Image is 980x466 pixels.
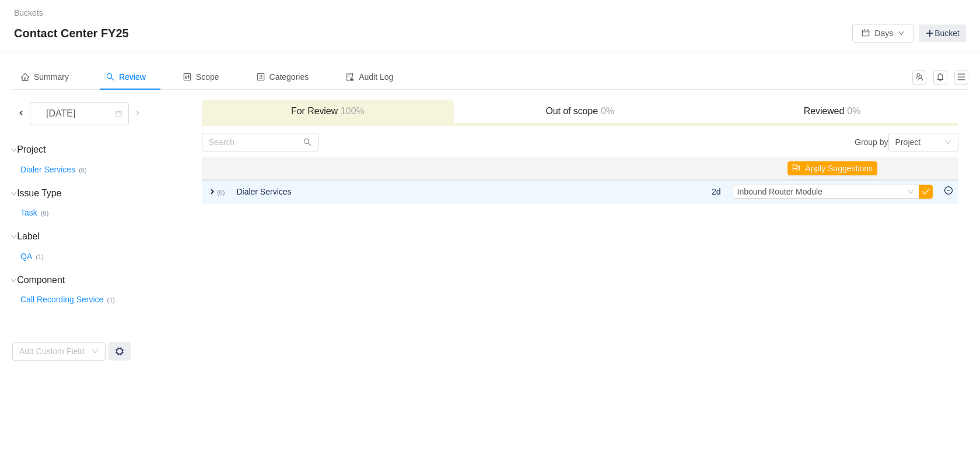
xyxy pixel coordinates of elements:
[580,133,958,151] div: Group by
[10,234,17,240] i: icon: down
[107,296,115,303] small: (1)
[79,167,87,174] small: (6)
[18,231,201,242] h3: Label
[37,103,87,125] div: [DATE]
[21,72,69,82] span: Summary
[895,133,921,151] div: Project
[106,72,146,82] span: Review
[10,277,17,284] i: icon: down
[18,247,36,266] button: QA
[202,133,318,151] input: Search
[14,24,136,43] span: Contact Center FY25
[14,8,43,17] a: Buckets
[460,105,700,117] h3: Out of scope
[18,160,79,179] button: Dialer Services
[346,73,354,81] i: icon: audit
[208,105,448,117] h3: For Review
[852,24,914,43] button: icon: calendarDaysicon: down
[706,180,727,203] td: 2d
[41,210,49,217] small: (6)
[10,190,17,197] i: icon: down
[36,253,44,260] small: (1)
[933,70,947,84] button: icon: bell
[115,110,122,118] i: icon: calendar
[944,186,953,195] i: icon: minus-circle
[18,274,201,286] h3: Component
[18,144,201,156] h3: Project
[18,204,41,223] button: Task
[919,185,933,199] button: icon: check
[106,73,114,81] i: icon: search
[257,72,309,82] span: Categories
[19,345,86,357] div: Add Custom Field
[844,106,860,116] span: 0%
[346,72,393,82] span: Audit Log
[18,188,201,199] h3: Issue Type
[21,73,29,81] i: icon: home
[183,73,191,81] i: icon: control
[919,24,966,42] a: Bucket
[18,291,107,309] button: Call Recording Service
[92,348,99,356] i: icon: down
[944,139,951,147] i: icon: down
[230,180,635,203] td: Dialer Services
[183,72,219,82] span: Scope
[787,161,877,175] button: icon: flagApply Suggestions
[338,106,365,116] span: 100%
[257,73,265,81] i: icon: profile
[303,138,311,146] i: icon: search
[208,187,217,196] span: expand
[737,187,822,196] span: Inbound Router Module
[907,188,914,196] i: icon: down
[217,189,225,196] small: (6)
[598,106,614,116] span: 0%
[10,147,17,153] i: icon: down
[954,70,968,84] button: icon: menu
[712,105,952,117] h3: Reviewed
[912,70,926,84] button: icon: team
